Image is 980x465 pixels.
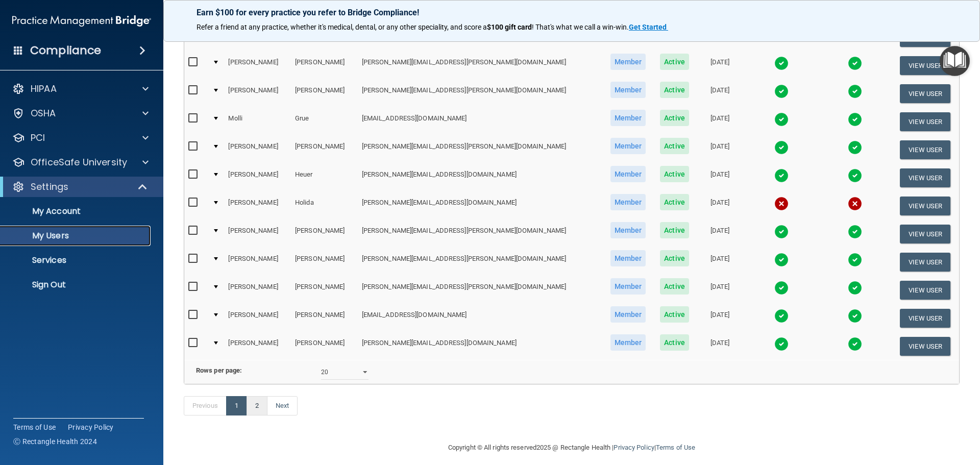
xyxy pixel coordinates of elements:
[696,304,744,332] td: [DATE]
[224,220,291,248] td: [PERSON_NAME]
[13,422,56,432] a: Terms of Use
[291,52,358,80] td: [PERSON_NAME]
[291,108,358,136] td: Grue
[610,306,646,323] span: Member
[358,52,603,80] td: [PERSON_NAME][EMAIL_ADDRESS][PERSON_NAME][DOMAIN_NAME]
[900,112,950,131] button: View User
[224,276,291,304] td: [PERSON_NAME]
[660,82,689,98] span: Active
[848,140,862,155] img: tick.e7d51cea.svg
[385,431,758,464] div: Copyright © All rights reserved 2025 @ Rectangle Health | |
[610,278,646,295] span: Member
[13,436,97,447] span: Ⓒ Rectangle Health 2024
[848,281,862,295] img: tick.e7d51cea.svg
[614,444,654,451] a: Privacy Policy
[660,166,689,182] span: Active
[610,82,646,98] span: Member
[12,181,148,193] a: Settings
[660,222,689,238] span: Active
[660,306,689,323] span: Active
[900,140,950,159] button: View User
[358,332,603,360] td: [PERSON_NAME][EMAIL_ADDRESS][DOMAIN_NAME]
[291,136,358,164] td: [PERSON_NAME]
[660,250,689,266] span: Active
[247,396,267,415] a: 2
[774,56,789,70] img: tick.e7d51cea.svg
[291,80,358,108] td: [PERSON_NAME]
[291,164,358,192] td: Heuer
[291,192,358,220] td: Holida
[900,309,950,328] button: View User
[774,140,789,155] img: tick.e7d51cea.svg
[610,110,646,126] span: Member
[696,332,744,360] td: [DATE]
[7,280,146,290] p: Sign Out
[900,253,950,272] button: View User
[291,332,358,360] td: [PERSON_NAME]
[660,54,689,70] span: Active
[696,108,744,136] td: [DATE]
[267,396,298,415] a: Next
[660,278,689,295] span: Active
[774,168,789,183] img: tick.e7d51cea.svg
[696,276,744,304] td: [DATE]
[774,112,789,127] img: tick.e7d51cea.svg
[610,334,646,351] span: Member
[197,8,947,17] p: Earn $100 for every practice you refer to Bridge Compliance!
[774,197,789,211] img: cross.ca9f0e7f.svg
[610,166,646,182] span: Member
[358,108,603,136] td: [EMAIL_ADDRESS][DOMAIN_NAME]
[610,54,646,70] span: Member
[224,248,291,276] td: [PERSON_NAME]
[774,225,789,239] img: tick.e7d51cea.svg
[224,304,291,332] td: [PERSON_NAME]
[291,276,358,304] td: [PERSON_NAME]
[7,231,146,241] p: My Users
[696,220,744,248] td: [DATE]
[358,220,603,248] td: [PERSON_NAME][EMAIL_ADDRESS][PERSON_NAME][DOMAIN_NAME]
[696,136,744,164] td: [DATE]
[358,136,603,164] td: [PERSON_NAME][EMAIL_ADDRESS][PERSON_NAME][DOMAIN_NAME]
[224,192,291,220] td: [PERSON_NAME]
[12,132,149,144] a: PCI
[31,83,57,95] p: HIPAA
[660,110,689,126] span: Active
[197,23,487,31] span: Refer a friend at any practice, whether it's medical, dental, or any other speciality, and score a
[629,23,667,31] strong: Get Started
[774,337,789,351] img: tick.e7d51cea.svg
[696,192,744,220] td: [DATE]
[224,80,291,108] td: [PERSON_NAME]
[487,23,532,31] strong: $100 gift card
[696,80,744,108] td: [DATE]
[610,194,646,210] span: Member
[31,107,56,119] p: OSHA
[696,248,744,276] td: [DATE]
[774,309,789,323] img: tick.e7d51cea.svg
[31,132,45,144] p: PCI
[7,206,146,216] p: My Account
[358,304,603,332] td: [EMAIL_ADDRESS][DOMAIN_NAME]
[848,84,862,99] img: tick.e7d51cea.svg
[291,220,358,248] td: [PERSON_NAME]
[358,80,603,108] td: [PERSON_NAME][EMAIL_ADDRESS][PERSON_NAME][DOMAIN_NAME]
[940,46,970,76] button: Open Resource Center
[358,164,603,192] td: [PERSON_NAME][EMAIL_ADDRESS][DOMAIN_NAME]
[291,248,358,276] td: [PERSON_NAME]
[900,225,950,243] button: View User
[900,337,950,356] button: View User
[696,164,744,192] td: [DATE]
[31,156,127,168] p: OfficeSafe University
[610,222,646,238] span: Member
[68,422,114,432] a: Privacy Policy
[900,281,950,300] button: View User
[224,52,291,80] td: [PERSON_NAME]
[660,138,689,154] span: Active
[656,444,695,451] a: Terms of Use
[848,337,862,351] img: tick.e7d51cea.svg
[774,281,789,295] img: tick.e7d51cea.svg
[696,52,744,80] td: [DATE]
[224,136,291,164] td: [PERSON_NAME]
[848,225,862,239] img: tick.e7d51cea.svg
[900,84,950,103] button: View User
[848,112,862,127] img: tick.e7d51cea.svg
